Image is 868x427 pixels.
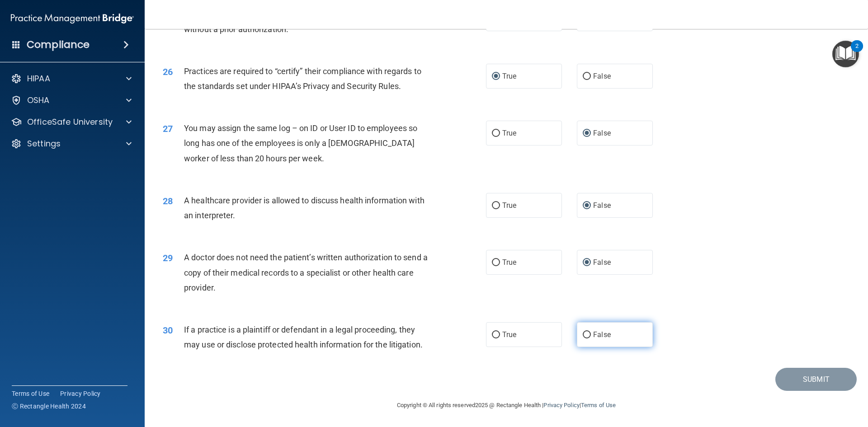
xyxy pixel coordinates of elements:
[855,46,859,58] div: 2
[593,258,611,267] span: False
[184,196,425,220] span: A healthcare provider is allowed to discuss health information with an interpreter.
[184,123,417,163] span: You may assign the same log – on ID or User ID to employees so long has one of the employees is o...
[502,330,516,339] span: True
[712,363,857,399] iframe: Drift Widget Chat Controller
[163,123,173,134] span: 27
[27,38,90,51] h4: Compliance
[593,201,611,210] span: False
[12,402,86,411] span: Ⓒ Rectangle Health 2024
[11,138,132,149] a: Settings
[163,196,173,206] span: 28
[583,202,591,209] input: False
[11,9,134,28] img: PMB logo
[184,66,421,91] span: Practices are required to “certify” their compliance with regards to the standards set under HIPA...
[27,138,61,149] p: Settings
[163,66,173,77] span: 26
[502,258,516,267] span: True
[502,201,516,210] span: True
[492,259,500,266] input: True
[502,129,516,137] span: True
[583,332,591,338] input: False
[27,117,113,127] p: OfficeSafe University
[492,130,500,137] input: True
[581,402,616,408] a: Terms of Use
[832,41,859,67] button: Open Resource Center, 2 new notifications
[583,73,591,80] input: False
[27,73,50,84] p: HIPAA
[593,72,611,80] span: False
[593,330,611,339] span: False
[543,402,579,408] a: Privacy Policy
[12,389,49,398] a: Terms of Use
[11,73,132,84] a: HIPAA
[502,72,516,80] span: True
[11,95,132,106] a: OSHA
[11,117,132,127] a: OfficeSafe University
[492,73,500,80] input: True
[184,253,428,292] span: A doctor does not need the patient’s written authorization to send a copy of their medical record...
[184,9,423,33] span: Appointment reminders are allowed under the HIPAA Privacy Rule without a prior authorization.
[593,129,611,137] span: False
[60,389,101,398] a: Privacy Policy
[583,259,591,266] input: False
[163,253,173,263] span: 29
[341,391,671,420] div: Copyright © All rights reserved 2025 @ Rectangle Health | |
[583,130,591,137] input: False
[184,325,423,349] span: If a practice is a plaintiff or defendant in a legal proceeding, they may use or disclose protect...
[492,202,500,209] input: True
[163,325,173,336] span: 30
[27,95,50,106] p: OSHA
[492,332,500,338] input: True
